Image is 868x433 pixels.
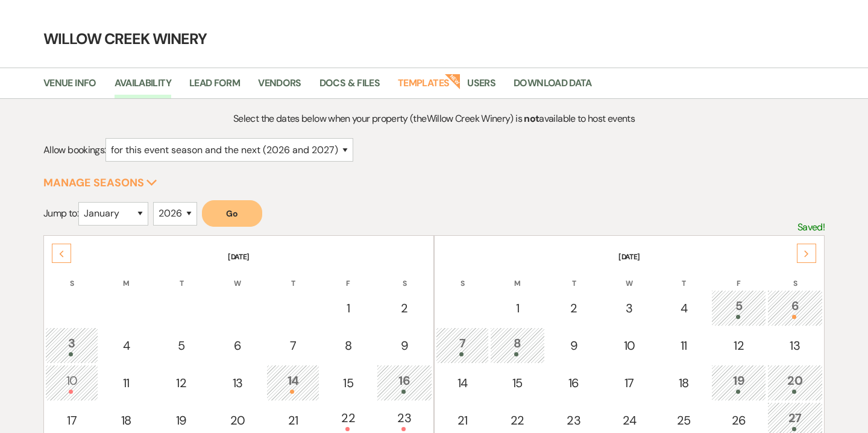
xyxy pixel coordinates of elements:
[718,411,759,429] div: 26
[161,411,202,429] div: 19
[383,371,426,394] div: 16
[497,374,538,392] div: 15
[327,374,368,392] div: 15
[45,264,98,289] th: S
[467,75,495,98] a: Users
[767,264,823,289] th: S
[202,200,262,227] button: Go
[161,374,202,392] div: 12
[52,334,92,356] div: 3
[718,337,759,355] div: 12
[774,371,816,394] div: 20
[445,72,462,89] strong: New
[141,111,727,127] p: Select the dates below when your property (the Willow Creek Winery ) is available to host events
[553,337,595,355] div: 9
[45,237,432,262] th: [DATE]
[524,112,539,125] strong: not
[216,374,259,392] div: 13
[154,264,209,289] th: T
[106,411,146,429] div: 18
[718,371,759,394] div: 19
[398,75,449,98] a: Templates
[43,177,157,188] button: Manage Seasons
[273,411,313,429] div: 21
[546,264,602,289] th: T
[774,409,816,431] div: 27
[603,264,656,289] th: W
[553,299,595,317] div: 2
[383,337,426,355] div: 9
[497,411,538,429] div: 22
[436,264,489,289] th: S
[774,337,816,355] div: 13
[327,409,368,431] div: 22
[99,264,153,289] th: M
[609,299,649,317] div: 3
[319,75,380,98] a: Docs & Files
[774,297,816,319] div: 6
[377,264,432,289] th: S
[43,75,96,98] a: Venue Info
[216,337,259,355] div: 6
[514,75,592,98] a: Download Data
[43,144,105,156] span: Allow bookings:
[43,207,78,220] span: Jump to:
[216,411,259,429] div: 20
[664,337,703,355] div: 11
[273,371,313,394] div: 14
[273,337,313,355] div: 7
[718,297,759,319] div: 5
[383,409,426,431] div: 23
[115,75,171,98] a: Availability
[189,75,240,98] a: Lead Form
[609,411,649,429] div: 24
[664,299,703,317] div: 4
[553,374,595,392] div: 16
[609,374,649,392] div: 17
[497,299,538,317] div: 1
[609,337,649,355] div: 10
[664,411,703,429] div: 25
[436,237,823,262] th: [DATE]
[161,337,202,355] div: 5
[210,264,265,289] th: W
[553,411,595,429] div: 23
[442,334,482,356] div: 7
[266,264,319,289] th: T
[321,264,375,289] th: F
[442,374,482,392] div: 14
[327,337,368,355] div: 8
[664,374,703,392] div: 18
[106,374,146,392] div: 11
[797,220,825,235] p: Saved!
[442,411,482,429] div: 21
[657,264,710,289] th: T
[327,299,368,317] div: 1
[52,371,92,394] div: 10
[258,75,301,98] a: Vendors
[497,334,538,356] div: 8
[383,299,426,317] div: 2
[52,411,92,429] div: 17
[490,264,544,289] th: M
[106,337,146,355] div: 4
[711,264,766,289] th: F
